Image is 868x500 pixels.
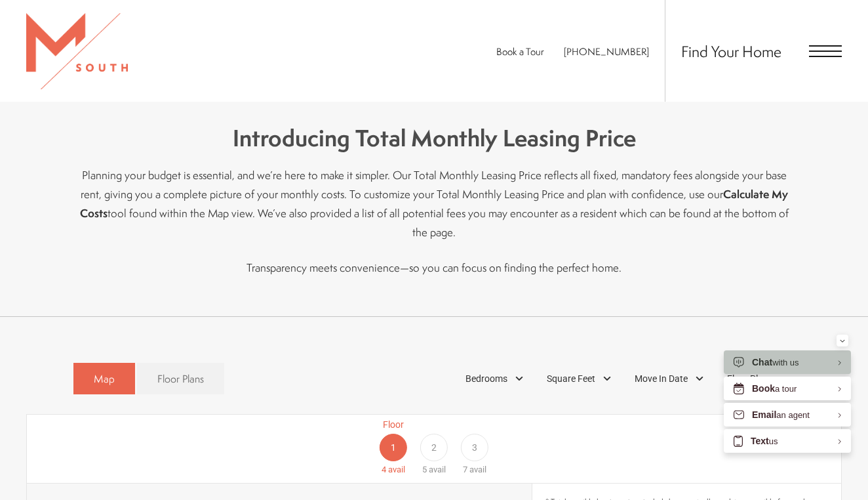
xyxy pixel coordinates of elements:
[547,372,595,386] span: Square Feet
[635,372,688,386] span: Move In Date
[469,465,486,474] span: avail
[454,418,495,476] a: Floor 3
[73,258,795,277] p: Transparency meets convenience—so you can focus on finding the perfect home.
[463,465,467,474] span: 7
[73,122,795,155] h4: Introducing Total Monthly Leasing Price
[94,371,115,386] span: Map
[564,45,649,58] a: Call Us at 813-570-8014
[80,186,788,220] strong: Calculate My Costs
[26,13,128,89] img: MSouth
[157,371,204,386] span: Floor Plans
[429,465,446,474] span: avail
[422,465,427,474] span: 5
[73,165,795,241] p: Planning your budget is essential, and we’re here to make it simpler. Our Total Monthly Leasing P...
[431,441,437,455] span: 2
[472,441,477,455] span: 3
[809,45,842,57] button: Open Menu
[681,41,781,62] a: Find Your Home
[564,45,649,58] span: [PHONE_NUMBER]
[414,418,454,476] a: Floor 2
[465,372,507,386] span: Bedrooms
[496,45,544,58] a: Book a Tour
